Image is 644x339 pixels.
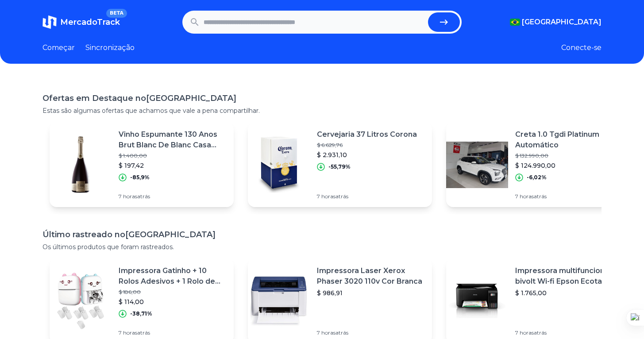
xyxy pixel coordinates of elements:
font: $ 986,91 [317,289,343,297]
font: atrás [137,329,150,336]
font: MercadoTrack [60,17,120,27]
font: Creta 1.0 Tgdi Platinum Automático [515,130,599,149]
font: Cervejaria 37 Litros Corona [317,130,417,139]
font: atrás [335,193,348,200]
img: Brasil [510,19,520,26]
font: $ 186,00 [119,289,141,295]
font: $ 124.990,00 [515,162,555,169]
font: Sincronização [85,43,135,52]
font: -55,79% [328,163,351,170]
font: atrás [534,329,547,336]
img: Imagem em destaque [50,134,112,196]
img: Imagem em destaque [248,270,310,332]
img: Imagem em destaque [446,134,508,196]
button: Conecte-se [561,42,602,53]
font: 7 horas [119,329,137,336]
a: Imagem em destaqueVinho Espumante 130 Anos Brut Blanc De Blanc Casa Valduga 750ml$ 1.400,00$ 197,... [50,122,234,207]
a: Começar [42,42,75,53]
font: Impressora multifuncional bivolt Wi-fi Epson Ecotank L3250 [515,266,616,296]
font: Estas são algumas ofertas que achamos que vale a pena compartilhar. [42,107,260,115]
font: Impressora Laser Xerox Phaser 3020 110v Cor Branca [317,266,422,285]
font: [GEOGRAPHIC_DATA] [522,18,602,26]
font: atrás [137,193,150,200]
font: BETA [110,10,123,16]
font: atrás [335,329,348,336]
img: Imagem em destaque [446,270,508,332]
font: $ 132.990,00 [515,152,548,159]
font: -6,02% [527,174,547,181]
a: Imagem em destaqueCervejaria 37 Litros Corona$ 6.629,76$ 2.931,10-55,79% 7 horasatrás [248,122,432,207]
font: 7 horas [317,193,335,200]
font: 7 horas [119,193,137,200]
font: Último rastreado no [42,230,125,239]
font: 7 horas [515,193,534,200]
a: Sincronização [85,42,135,53]
font: Conecte-se [561,43,602,52]
font: Começar [42,43,75,52]
font: -85,9% [130,174,150,181]
font: 7 horas [515,329,534,336]
font: $ 1.765,00 [515,289,547,297]
font: Ofertas em Destaque no [42,93,146,103]
font: -38,71% [130,310,152,317]
a: Imagem em destaqueCreta 1.0 Tgdi Platinum Automático$ 132.990,00$ 124.990,00-6,02% 7 horasatrás [446,122,630,207]
a: MercadoTrackBETA [42,15,120,29]
img: MercadoTrack [42,15,57,29]
font: Vinho Espumante 130 Anos Brut Blanc De Blanc Casa Valduga 750ml [119,130,217,160]
font: [GEOGRAPHIC_DATA] [146,93,236,103]
font: $ 1.400,00 [119,152,147,159]
font: $ 114,00 [119,298,144,306]
font: atrás [534,193,547,200]
font: Os últimos produtos que foram rastreados. [42,243,174,251]
img: Imagem em destaque [50,270,112,332]
font: 7 horas [317,329,335,336]
font: $ 2.931,10 [317,151,347,159]
img: Imagem em destaque [248,134,310,196]
font: $ 197,42 [119,162,144,169]
font: $ 6.629,76 [317,142,343,148]
button: [GEOGRAPHIC_DATA] [510,17,602,27]
font: Impressora Gatinho + 10 Rolos Adesivos + 1 Rolo de Papel Fornecido [119,266,220,296]
font: [GEOGRAPHIC_DATA] [125,230,216,239]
